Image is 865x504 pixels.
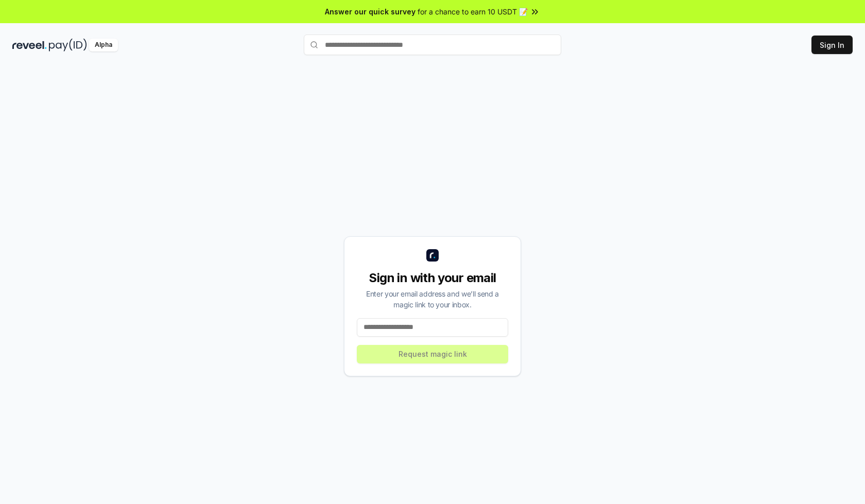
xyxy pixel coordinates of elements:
[811,36,853,54] button: Sign In
[12,39,47,51] img: reveel_dark
[89,39,118,51] div: Alpha
[357,270,508,286] div: Sign in with your email
[426,249,439,262] img: logo_small
[325,6,416,17] span: Answer our quick survey
[357,288,508,310] div: Enter your email address and we’ll send a magic link to your inbox.
[418,6,528,17] span: for a chance to earn 10 USDT 📝
[49,39,87,51] img: pay_id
